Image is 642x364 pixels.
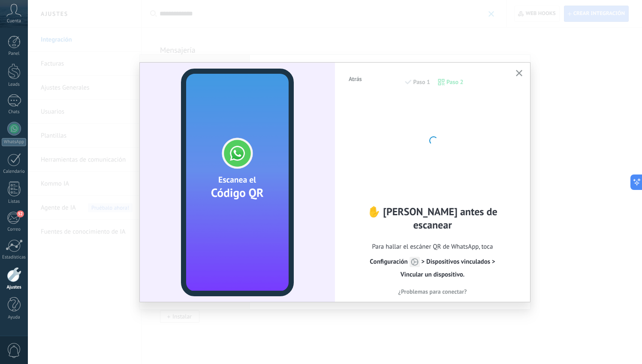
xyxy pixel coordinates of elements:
[2,51,27,57] div: Panel
[2,82,27,87] div: Leads
[2,255,27,260] div: Estadísticas
[370,258,419,266] span: Сonfiguración
[348,285,517,298] button: ¿Problemas para conectar?
[2,199,27,205] div: Listas
[2,285,27,290] div: Ajustes
[398,289,467,295] span: ¿Problemas para conectar?
[7,18,21,24] span: Cuenta
[370,258,495,279] span: > Dispositivos vinculados > Vincular un dispositivo.
[2,227,27,232] div: Correo
[2,169,27,174] div: Calendario
[345,72,366,85] button: Atrás
[2,138,26,146] div: WhatsApp
[2,315,27,320] div: Ayuda
[348,241,517,281] span: Para hallar el escáner QR de WhatsApp, toca
[349,76,362,82] span: Atrás
[17,211,24,217] span: 52
[348,205,517,232] h2: ✋ [PERSON_NAME] antes de escanear
[2,109,27,115] div: Chats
